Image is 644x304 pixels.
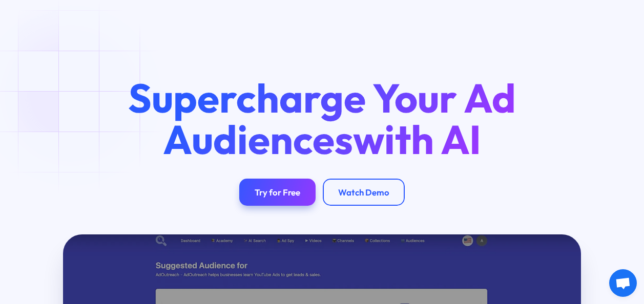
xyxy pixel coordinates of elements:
[338,187,389,198] div: Watch Demo
[111,77,533,160] h1: Supercharge Your Ad Audiences
[255,187,300,198] div: Try for Free
[239,179,316,205] a: Try for Free
[609,269,637,297] div: Open chat
[353,114,481,164] span: with AI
